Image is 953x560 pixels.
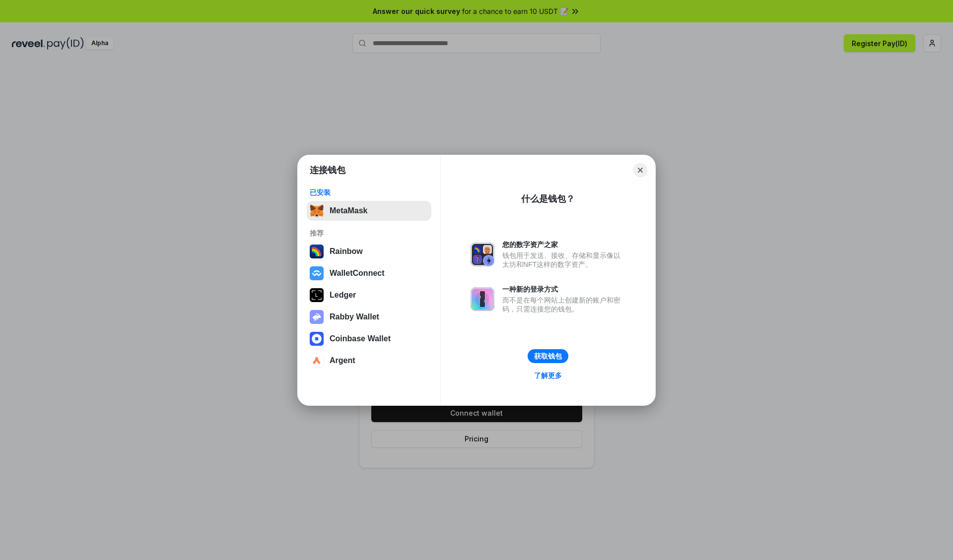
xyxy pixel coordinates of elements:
[310,164,345,176] h1: 连接钱包
[307,351,431,371] button: Argent
[307,307,431,327] button: Rabby Wallet
[330,269,385,278] div: WalletConnect
[502,285,625,294] div: 一种新的登录方式
[330,291,356,300] div: Ledger
[521,193,575,205] div: 什么是钱包？
[330,356,355,365] div: Argent
[310,245,324,258] img: svg+xml,%3Csvg%20width%3D%22120%22%20height%3D%22120%22%20viewBox%3D%220%200%20120%20120%22%20fil...
[330,247,363,256] div: Rainbow
[471,287,494,311] img: svg+xml,%3Csvg%20xmlns%3D%22http%3A%2F%2Fwww.w3.org%2F2000%2Fsvg%22%20fill%3D%22none%22%20viewBox...
[310,229,428,238] div: 推荐
[310,332,324,346] img: svg+xml,%3Csvg%20width%3D%2228%22%20height%3D%2228%22%20viewBox%3D%220%200%2028%2028%22%20fill%3D...
[310,354,324,368] img: svg+xml,%3Csvg%20width%3D%2228%22%20height%3D%2228%22%20viewBox%3D%220%200%2028%2028%22%20fill%3D...
[502,296,625,313] div: 而不是在每个网站上创建新的账户和密码，只需连接您的钱包。
[307,285,431,305] button: Ledger
[307,263,431,283] button: WalletConnect
[502,251,625,269] div: 钱包用于发送、接收、存储和显示像以太坊和NFT这样的数字资产。
[633,163,647,177] button: Close
[528,369,568,382] a: 了解更多
[310,288,324,302] img: svg+xml,%3Csvg%20xmlns%3D%22http%3A%2F%2Fwww.w3.org%2F2000%2Fsvg%22%20width%3D%2228%22%20height%3...
[310,310,324,324] img: svg+xml,%3Csvg%20xmlns%3D%22http%3A%2F%2Fwww.w3.org%2F2000%2Fsvg%22%20fill%3D%22none%22%20viewBox...
[534,352,562,361] div: 获取钱包
[310,188,428,197] div: 已安装
[502,240,625,249] div: 您的数字资产之家
[330,334,391,343] div: Coinbase Wallet
[330,312,379,321] div: Rabby Wallet
[330,206,367,215] div: MetaMask
[528,349,568,363] button: 获取钱包
[307,242,431,261] button: Rainbow
[534,371,562,380] div: 了解更多
[307,329,431,349] button: Coinbase Wallet
[310,204,324,218] img: svg+xml,%3Csvg%20fill%3D%22none%22%20height%3D%2233%22%20viewBox%3D%220%200%2035%2033%22%20width%...
[310,266,324,280] img: svg+xml,%3Csvg%20width%3D%2228%22%20height%3D%2228%22%20viewBox%3D%220%200%2028%2028%22%20fill%3D...
[307,201,431,221] button: MetaMask
[471,243,494,266] img: svg+xml,%3Csvg%20xmlns%3D%22http%3A%2F%2Fwww.w3.org%2F2000%2Fsvg%22%20fill%3D%22none%22%20viewBox...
